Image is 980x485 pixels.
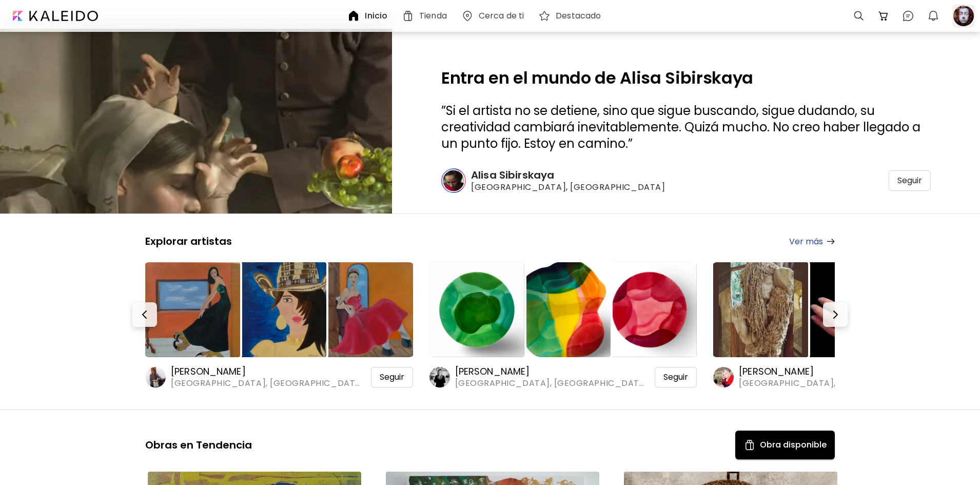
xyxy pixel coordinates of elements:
[461,10,528,22] a: Cerca de ti
[441,103,931,152] h3: ” ”
[739,365,931,378] h6: [PERSON_NAME]
[735,431,835,459] button: Available ArtObra disponible
[471,182,682,193] span: [GEOGRAPHIC_DATA], [GEOGRAPHIC_DATA]
[889,170,931,191] div: Seguir
[347,10,391,22] a: Inicio
[739,378,931,389] span: [GEOGRAPHIC_DATA], [GEOGRAPHIC_DATA]
[402,10,451,22] a: Tienda
[318,262,413,357] img: https://cdn.kaleido.art/CDN/Artwork/92381/Thumbnail/medium.webp?updated=404195
[829,308,841,321] img: Next-button
[602,262,697,357] img: https://cdn.kaleido.art/CDN/Artwork/164250/Thumbnail/medium.webp?updated=733052
[823,302,848,327] button: Next-button
[145,438,252,452] h5: Obras en Tendencia
[655,367,697,387] div: Seguir
[429,260,697,389] a: https://cdn.kaleido.art/CDN/Artwork/164251/Thumbnail/large.webp?updated=733056https://cdn.kaleido...
[877,10,890,22] img: cart
[231,262,326,357] img: https://cdn.kaleido.art/CDN/Artwork/137267/Thumbnail/medium.webp?updated=619153
[713,262,808,357] img: https://cdn.kaleido.art/CDN/Artwork/175577/Thumbnail/large.webp?updated=778158
[479,12,524,20] h6: Cerca de ti
[516,262,611,357] img: https://cdn.kaleido.art/CDN/Artwork/164252/Thumbnail/medium.webp?updated=733085
[743,439,756,451] img: Available Art
[663,372,688,382] span: Seguir
[380,372,404,382] span: Seguir
[145,235,232,248] h5: Explorar artistas
[471,168,682,182] h6: Alisa Sibirskaya
[556,12,601,20] h6: Destacado
[827,239,835,244] img: arrow-right
[171,378,363,389] span: [GEOGRAPHIC_DATA], [GEOGRAPHIC_DATA]
[419,12,447,20] h6: Tienda
[455,378,648,389] span: [GEOGRAPHIC_DATA], [GEOGRAPHIC_DATA]
[455,365,648,378] h6: [PERSON_NAME]
[927,10,939,22] img: bellIcon
[365,12,387,20] h6: Inicio
[760,439,827,451] h5: Obra disponible
[441,168,931,193] a: Alisa Sibirskaya[GEOGRAPHIC_DATA], [GEOGRAPHIC_DATA]Seguir
[441,102,920,152] span: Si el artista no se detiene, sino que sigue buscando, sigue dudando, su creatividad cambiará inev...
[538,10,605,22] a: Destacado
[902,10,914,22] img: chatIcon
[789,235,835,248] a: Ver más
[132,302,157,327] button: Prev-button
[429,262,524,357] img: https://cdn.kaleido.art/CDN/Artwork/164251/Thumbnail/large.webp?updated=733056
[897,176,922,186] span: Seguir
[139,308,151,321] img: Prev-button
[145,260,413,389] a: https://cdn.kaleido.art/CDN/Artwork/92376/Thumbnail/large.webp?updated=404215https://cdn.kaleido....
[925,7,942,25] button: bellIcon
[441,70,931,86] h2: Entra en el mundo de Alisa Sibirskaya
[145,262,240,357] img: https://cdn.kaleido.art/CDN/Artwork/92376/Thumbnail/large.webp?updated=404215
[171,365,363,378] h6: [PERSON_NAME]
[371,367,413,387] div: Seguir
